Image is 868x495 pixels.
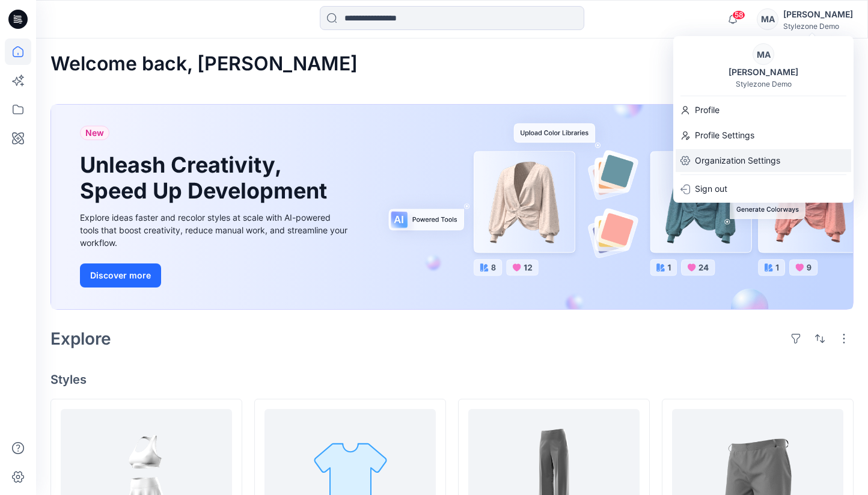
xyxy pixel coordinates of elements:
h1: Unleash Creativity, Speed Up Development [80,152,332,204]
p: Sign out [695,177,727,200]
div: [PERSON_NAME] [783,7,853,22]
span: New [85,126,104,140]
div: MA [753,43,774,65]
a: Profile [673,99,854,121]
p: Profile [695,99,720,121]
div: Explore ideas faster and recolor styles at scale with AI-powered tools that boost creativity, red... [80,211,350,249]
a: Organization Settings [673,149,854,172]
a: Profile Settings [673,124,854,147]
div: Stylezone Demo [783,22,853,31]
span: 58 [732,10,745,20]
p: Profile Settings [695,124,754,147]
div: [PERSON_NAME] [721,65,805,79]
div: Stylezone Demo [736,79,792,88]
button: Discover more [80,263,161,287]
div: MA [757,8,778,30]
h2: Explore [50,329,111,348]
h4: Styles [50,372,854,387]
a: Discover more [80,263,350,287]
p: Organization Settings [695,149,780,172]
h2: Welcome back, [PERSON_NAME] [50,53,358,75]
